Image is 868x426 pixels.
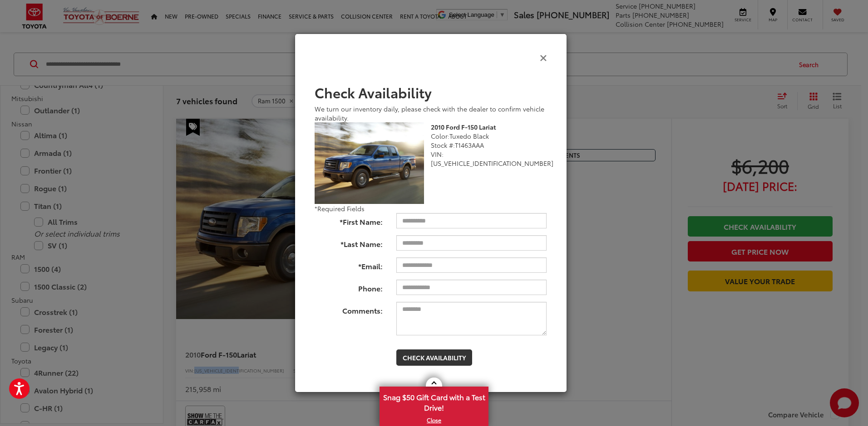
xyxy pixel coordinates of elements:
span: T1463AAA [455,140,484,150]
span: [US_VEHICLE_IDENTIFICATION_NUMBER] [431,159,553,168]
button: Check Availability [396,349,472,366]
span: Color: [431,131,449,140]
b: 2010 Ford F-150 Lariat [431,122,496,131]
label: *Email: [308,257,390,271]
span: VIN: [431,150,444,159]
label: Comments: [308,302,390,316]
span: Tuxedo Black [449,131,489,140]
button: Close [540,53,547,62]
h2: Check Availability [315,85,547,100]
span: *Required Fields [315,204,365,213]
label: *First Name: [308,213,390,227]
label: Phone: [308,280,390,294]
div: We turn our inventory daily, please check with the dealer to confirm vehicle availability. [315,104,547,122]
span: Snag $50 Gift Card with a Test Drive! [380,387,488,415]
img: 2010 Ford F-150 Lariat [315,122,424,204]
label: *Last Name: [308,235,390,249]
span: Stock #: [431,140,455,150]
